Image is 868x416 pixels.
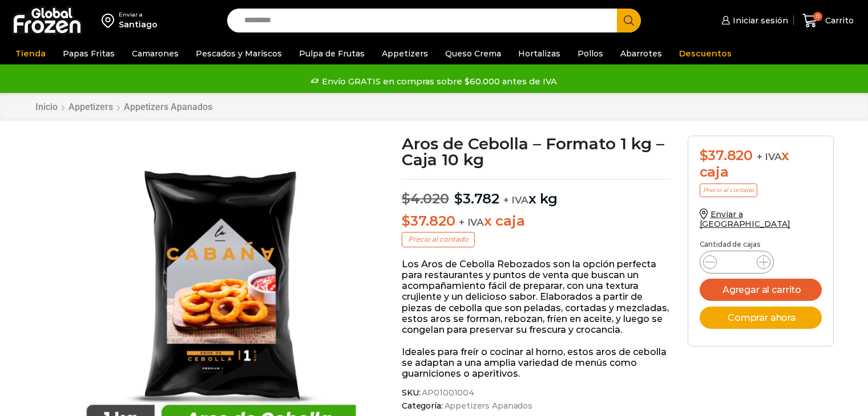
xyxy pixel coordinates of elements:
a: Pollos [572,43,609,64]
a: Camarones [126,43,184,64]
span: $ [700,147,708,164]
span: $ [402,190,410,207]
p: x caja [402,213,671,230]
div: Enviar a [119,11,158,19]
a: 0 Carrito [800,7,857,34]
p: Precio al contado [402,232,475,247]
button: Agregar al carrito [700,279,822,301]
a: Abarrotes [615,43,668,64]
a: Queso Crema [439,43,507,64]
h1: Aros de Cebolla – Formato 1 kg – Caja 10 kg [402,136,671,168]
div: x caja [700,148,822,181]
span: + IVA [503,194,528,206]
a: Papas Fritas [57,43,120,64]
span: $ [454,190,463,207]
p: Precio al contado [700,183,757,197]
span: Iniciar sesión [730,15,788,26]
bdi: 37.820 [402,213,455,229]
span: 0 [813,12,822,21]
a: Inicio [35,101,58,112]
p: Los Aros de Cebolla Rebozados son la opción perfecta para restaurantes y puntos de venta que busc... [402,259,671,335]
bdi: 3.782 [454,190,499,207]
button: Comprar ahora [700,307,822,329]
span: $ [402,213,410,229]
a: Descuentos [673,43,737,64]
a: Pulpa de Frutas [293,43,370,64]
a: Tienda [10,43,51,64]
bdi: 37.820 [700,147,753,164]
a: Appetizers [68,101,114,112]
p: Ideales para freír o cocinar al horno, estos aros de cebolla se adaptan a una amplia variedad de ... [402,346,671,380]
p: x kg [402,179,671,207]
span: AP01001004 [420,388,475,398]
button: Search button [617,9,641,32]
a: Appetizers Apanados [443,401,532,411]
img: address-field-icon.svg [102,11,119,30]
span: Carrito [822,15,854,26]
span: SKU: [402,388,671,398]
a: Iniciar sesión [718,9,788,32]
a: Pescados y Mariscos [190,43,288,64]
a: Appetizers Apanados [123,101,213,112]
a: Enviar a [GEOGRAPHIC_DATA] [700,209,791,229]
a: Appetizers [376,43,434,64]
bdi: 4.020 [402,190,449,207]
div: Santiago [119,19,158,30]
span: + IVA [757,151,782,162]
a: Hortalizas [512,43,566,64]
input: Product quantity [726,254,748,270]
p: Cantidad de cajas [700,240,822,248]
span: + IVA [459,217,484,228]
span: Categoría: [402,401,671,411]
nav: Breadcrumb [35,101,213,112]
